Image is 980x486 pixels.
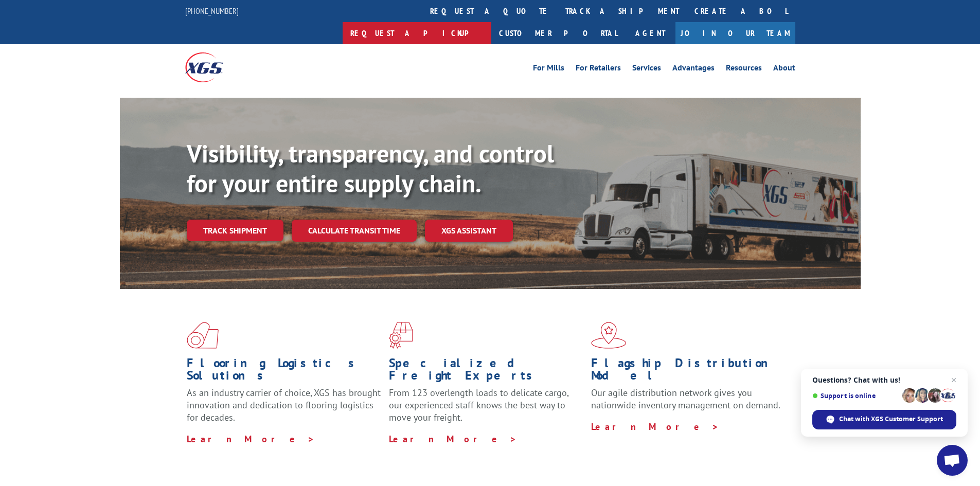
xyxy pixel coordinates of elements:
a: Agent [625,22,675,44]
a: Track shipment [187,220,283,241]
img: xgs-icon-flagship-distribution-model-red [591,322,627,349]
a: Resources [726,64,762,75]
a: Advantages [672,64,715,75]
div: Open chat [937,445,968,476]
span: Support is online [812,392,899,400]
a: XGS ASSISTANT [425,220,513,242]
a: Learn More > [389,433,517,445]
a: About [773,64,795,75]
a: Learn More > [591,421,719,433]
a: Customer Portal [491,22,625,44]
h1: Flooring Logistics Solutions [187,357,381,387]
a: Calculate transit time [292,220,417,242]
a: Join Our Team [675,22,795,44]
a: Learn More > [187,433,315,445]
b: Visibility, transparency, and control for your entire supply chain. [187,137,554,199]
p: From 123 overlength loads to delicate cargo, our experienced staff knows the best way to move you... [389,387,583,433]
span: As an industry carrier of choice, XGS has brought innovation and dedication to flooring logistics... [187,387,381,423]
a: For Retailers [576,64,621,75]
span: Questions? Chat with us! [812,376,956,384]
a: For Mills [533,64,564,75]
span: Chat with XGS Customer Support [839,415,943,424]
h1: Flagship Distribution Model [591,357,786,387]
img: xgs-icon-total-supply-chain-intelligence-red [187,322,219,349]
a: Request a pickup [343,22,491,44]
span: Close chat [948,374,960,386]
h1: Specialized Freight Experts [389,357,583,387]
span: Our agile distribution network gives you nationwide inventory management on demand. [591,387,780,411]
div: Chat with XGS Customer Support [812,410,956,429]
a: [PHONE_NUMBER] [185,6,239,16]
a: Services [632,64,661,75]
img: xgs-icon-focused-on-flooring-red [389,322,413,349]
